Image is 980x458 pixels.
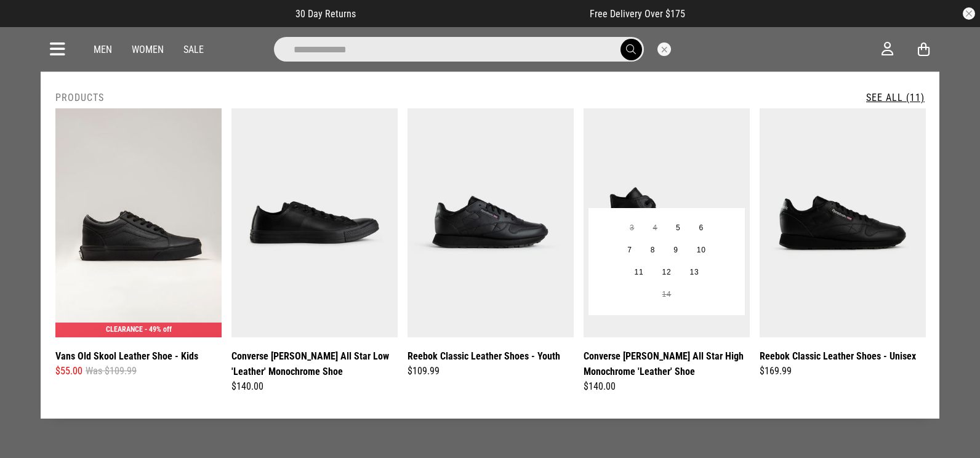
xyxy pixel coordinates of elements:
button: 13 [680,262,708,284]
div: $169.99 [760,364,926,379]
a: Women [132,44,164,55]
button: 3 [621,217,643,239]
button: Close search [657,42,671,56]
a: Converse [PERSON_NAME] All Star Low 'Leather' Monochrome Shoe [231,348,398,379]
img: Reebok Classic Leather Shoes - Youth in Black [408,108,574,337]
h2: Products [55,92,104,103]
a: Vans Old Skool Leather Shoe - Kids [55,348,198,364]
button: 9 [664,239,687,262]
span: $55.00 [55,364,82,379]
a: Men [94,44,112,55]
button: 7 [618,239,641,262]
a: See All (11) [866,92,925,103]
div: $140.00 [584,379,750,394]
button: 14 [653,284,681,306]
button: 4 [644,217,667,239]
img: Reebok Classic Leather Shoes - Unisex in Black [760,108,926,337]
button: 11 [625,262,653,284]
span: Was $109.99 [86,364,137,379]
img: Vans Old Skool Leather Shoe - Kids in Black [55,108,222,337]
img: Converse Chuck Taylor All Star Low 'leather' Monochrome Shoe in Black [231,108,398,337]
span: 30 Day Returns [295,8,356,20]
div: $109.99 [408,364,574,379]
a: Converse [PERSON_NAME] All Star High Monochrome 'Leather' Shoe [584,348,750,379]
button: 10 [688,239,715,262]
iframe: Customer reviews powered by Trustpilot [380,7,565,20]
img: Converse Chuck Taylor All Star High Monochrome 'leather' Shoe in Black [584,108,750,337]
div: $140.00 [231,379,398,394]
a: Reebok Classic Leather Shoes - Unisex [760,348,916,364]
span: CLEARANCE [106,325,143,334]
a: Reebok Classic Leather Shoes - Youth [408,348,560,364]
a: Sale [183,44,204,55]
span: - 49% off [145,325,172,334]
button: 6 [689,217,712,239]
button: Open LiveChat chat widget [10,5,47,42]
button: 12 [653,262,681,284]
button: 8 [641,239,664,262]
button: 5 [667,217,689,239]
span: Free Delivery Over $175 [590,8,685,20]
